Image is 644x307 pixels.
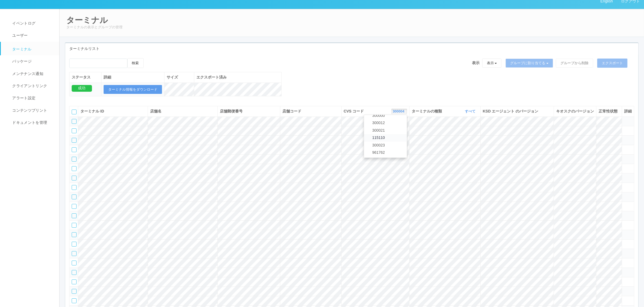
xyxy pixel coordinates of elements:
span: コンテンツプリント [11,108,47,112]
span: ドキュメントを管理 [11,120,47,125]
a: ユーザー [1,29,64,42]
div: ターミナルリスト [65,43,638,54]
a: コンテンツプリント [1,104,64,117]
a: パッケージ [1,55,64,67]
a: ターミナル [1,42,64,55]
p: ターミナルの表示とグループの管理 [66,25,637,30]
div: サイズ [167,74,192,80]
a: すべて [465,109,477,113]
a: メンテナンス通知 [1,68,64,80]
div: 詳細 [624,108,632,114]
button: グループに割り当てる [506,59,553,68]
div: エクスポート済み [196,74,279,80]
button: 表示 [482,59,502,68]
span: 店舗コード [282,109,301,113]
button: 300004 [391,109,407,114]
span: 店舗名 [150,109,161,113]
div: ターミナル ID [80,108,146,114]
span: 表示 [472,60,480,66]
span: 店舗郵便番号 [220,109,243,113]
a: アラート設定 [1,92,64,104]
span: パッケージ [11,59,32,63]
span: アラート設定 [11,96,35,100]
div: 詳細 [104,74,162,80]
button: すべて [464,109,478,114]
span: 300023 [369,143,385,147]
span: メンテナンス通知 [11,71,43,76]
div: ステータス [72,74,99,80]
span: 300000 [369,113,385,118]
span: イベントログ [11,21,35,25]
span: キオスクのバージョン [556,109,594,113]
ul: 300004 [364,115,407,158]
span: ターミナル [11,47,32,51]
button: 検索 [127,58,144,68]
a: 300004 [393,109,406,113]
span: 正常性状態 [599,109,617,113]
a: イベントログ [1,17,64,29]
span: 300012 [369,121,385,125]
span: ユーザー [11,33,28,37]
button: グループから削除 [556,59,593,68]
div: 成功 [72,85,92,92]
span: 961762 [369,150,385,155]
span: 300021 [369,128,385,132]
button: エクスポート [597,59,628,68]
h2: ターミナル [66,16,637,25]
span: クライアントリンク [11,84,47,88]
a: クライアントリンク [1,80,64,92]
a: ドキュメントを管理 [1,117,64,129]
span: KSD エージェント のバージョン [483,109,538,113]
span: CVS コード [344,108,365,114]
span: ターミナルの種類 [412,108,443,114]
button: ターミナル情報をダウンロード [104,85,162,94]
span: 115110 [369,135,385,140]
